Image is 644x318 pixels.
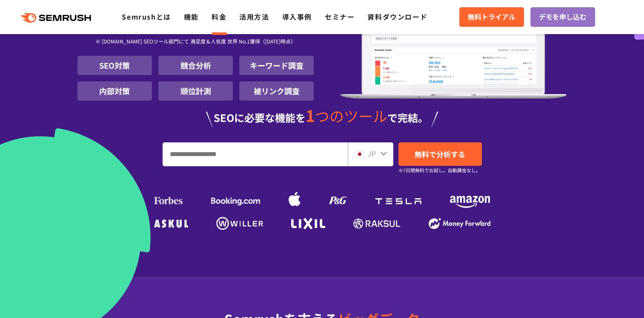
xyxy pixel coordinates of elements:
[415,149,465,159] span: 無料で分析する
[184,12,199,22] a: 機能
[163,143,347,166] input: URL、キーワードを入力してください
[122,12,171,22] a: Semrushとは
[77,29,314,56] div: ※ [DOMAIN_NAME] SEOツール部門にて 満足度＆人気度 世界 No.1獲得（[DATE]時点）
[212,12,226,22] a: 料金
[325,12,355,22] a: セミナー
[158,56,233,75] li: 競合分析
[239,56,314,75] li: キーワード調査
[239,12,269,22] a: 活用方法
[530,7,595,27] a: デモを申し込む
[468,12,515,23] span: 無料トライアル
[367,12,427,22] a: 資料ダウンロード
[77,107,567,127] div: SEOに必要な機能を
[539,12,587,23] span: デモを申し込む
[398,166,481,174] small: ※7日間無料でお試し。自動課金なし。
[77,56,152,75] li: SEO対策
[239,81,314,101] li: 被リンク調査
[459,7,524,27] a: 無料トライアル
[158,81,233,101] li: 順位計測
[282,12,312,22] a: 導入事例
[315,105,387,126] span: つのツール
[398,142,482,166] a: 無料で分析する
[306,104,315,127] span: 1
[387,110,428,125] span: で完結。
[77,81,152,101] li: 内部対策
[368,148,376,159] span: JP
